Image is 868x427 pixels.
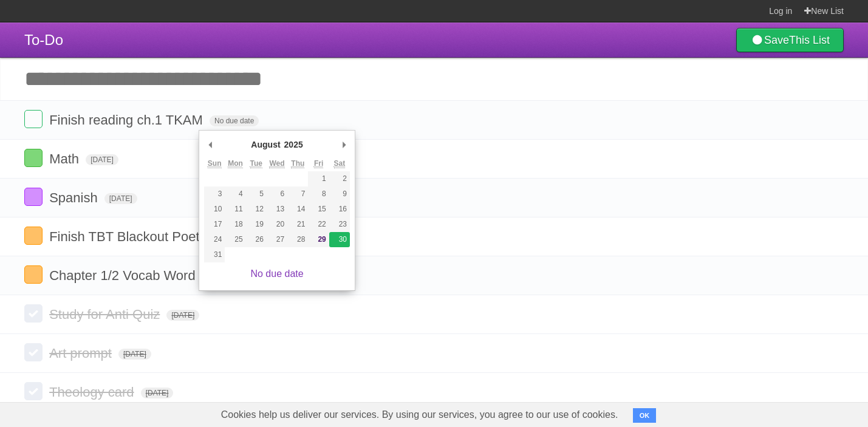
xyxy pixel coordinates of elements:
[267,202,287,217] button: 13
[287,202,308,217] button: 14
[287,217,308,232] button: 21
[24,110,43,128] label: Done
[246,217,267,232] button: 19
[204,135,216,154] button: Previous Month
[329,202,350,217] button: 16
[246,202,267,217] button: 12
[329,217,350,232] button: 23
[228,159,243,168] abbr: Monday
[24,265,43,284] label: Done
[267,232,287,247] button: 27
[24,32,63,48] span: To-Do
[282,135,305,154] div: 2025
[86,154,118,165] span: [DATE]
[166,310,199,321] span: [DATE]
[334,159,346,168] abbr: Saturday
[269,159,284,168] abbr: Wednesday
[208,159,222,168] abbr: Sunday
[49,229,214,244] span: Finish TBT Blackout Poetry
[204,217,225,232] button: 17
[287,186,308,202] button: 7
[225,186,245,202] button: 4
[49,307,163,322] span: Study for Anti Quiz
[49,384,137,400] span: Theology card
[314,159,323,168] abbr: Friday
[49,190,101,205] span: Spanish
[49,151,82,166] span: Math
[308,186,329,202] button: 8
[308,232,329,247] button: 29
[24,227,43,245] label: Done
[209,403,630,427] span: Cookies help us deliver our services. By using our services, you agree to our use of cookies.
[338,135,350,154] button: Next Month
[225,202,245,217] button: 11
[204,202,225,217] button: 10
[141,388,174,398] span: [DATE]
[287,232,308,247] button: 28
[210,115,259,126] span: No due date
[308,202,329,217] button: 15
[24,382,43,400] label: Done
[250,268,303,279] a: No due date
[24,149,43,167] label: Done
[633,408,657,423] button: OK
[329,186,350,202] button: 9
[308,171,329,186] button: 1
[789,34,830,46] b: This List
[736,28,844,52] a: SaveThis List
[291,159,304,168] abbr: Thursday
[246,232,267,247] button: 26
[24,304,43,323] label: Done
[267,186,287,202] button: 6
[329,232,350,247] button: 30
[104,193,137,204] span: [DATE]
[49,268,199,283] span: Chapter 1/2 Vocab Word
[249,135,282,154] div: August
[24,343,43,361] label: Done
[308,217,329,232] button: 22
[49,112,206,128] span: Finish reading ch.1 TKAM
[49,346,115,361] span: Art prompt
[225,232,245,247] button: 25
[225,217,245,232] button: 18
[250,159,262,168] abbr: Tuesday
[204,232,225,247] button: 24
[267,217,287,232] button: 20
[329,171,350,186] button: 2
[246,186,267,202] button: 5
[118,349,151,360] span: [DATE]
[24,188,43,206] label: Done
[204,186,225,202] button: 3
[204,247,225,262] button: 31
